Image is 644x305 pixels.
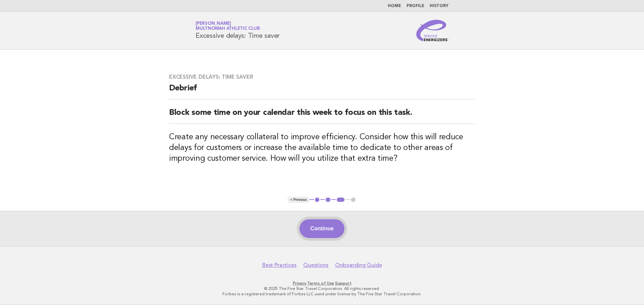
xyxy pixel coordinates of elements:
button: < Previous [287,197,309,203]
a: Profile [407,4,424,8]
a: [PERSON_NAME]Multnomah Athletic Club [196,21,260,31]
p: © 2025 The Five Star Travel Corporation. All rights reserved. [117,286,527,291]
img: Service Energizers [416,20,448,41]
button: 2 [325,197,331,203]
a: Support [335,281,352,286]
h2: Debrief [169,83,475,99]
a: Terms of Use [307,281,334,286]
a: Onboarding Guide [335,262,382,269]
button: 3 [336,197,345,203]
h1: Excessive delays: Time saver [196,22,280,39]
a: Home [388,4,401,8]
h3: Create any necessary collateral to improve efficiency. Consider how this will reduce delays for c... [169,132,475,164]
button: Continue [300,219,344,238]
button: 1 [314,197,321,203]
span: Multnomah Athletic Club [196,27,260,31]
a: History [430,4,448,8]
a: Privacy [293,281,306,286]
h3: Excessive delays: Time saver [169,74,475,80]
p: · · [117,281,527,286]
a: Best Practices [262,262,297,269]
h2: Block some time on your calendar this week to focus on this task. [169,107,475,124]
p: Forbes is a registered trademark of Forbes LLC used under license by The Five Star Travel Corpora... [117,291,527,297]
a: Questions [303,262,328,269]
